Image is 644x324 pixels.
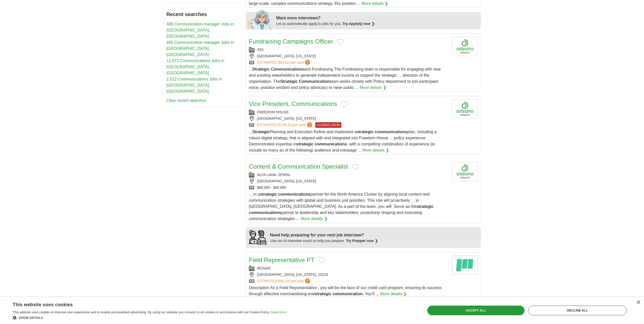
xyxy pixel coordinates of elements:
[257,266,271,270] a: MOSAIC
[249,67,441,90] span: ... and Fundraising The Fundraising team is responsible for engaging with new and existing stakeh...
[249,272,448,277] div: [GEOGRAPHIC_DATA], [US_STATE], 23219
[305,278,310,283] span: ?
[249,47,448,52] div: JSS
[452,162,478,181] img: Company logo
[167,40,234,57] a: 488 Communication manager Jobs in [GEOGRAPHIC_DATA], [GEOGRAPHIC_DATA]
[248,9,272,30] img: apply-iq-scientist.png
[315,122,341,128] span: CLOSING SOON
[249,192,434,221] span: ... in a partner for the North America Cluster by aligning local content and communication strate...
[333,292,363,296] strong: communication
[252,67,270,71] strong: Strategic
[380,291,407,297] a: More details ❯
[528,306,627,315] div: Decline all
[375,130,407,134] strong: communications
[257,122,313,128] a: ESTIMATED:$146,452per year?
[252,130,270,134] strong: Strategic
[301,216,327,222] a: More details ❯
[167,77,222,93] a: 2,512 Communications Jobs in [GEOGRAPHIC_DATA], [GEOGRAPHIC_DATA]
[341,101,348,107] button: Add to favorite jobs
[249,179,448,184] div: [GEOGRAPHIC_DATA], [US_STATE]
[362,1,388,7] a: More details ❯
[257,60,311,65] a: ESTIMATED:$63,621per year?
[417,204,434,209] strong: strategic
[276,21,478,26] div: Let us automatically apply to jobs for you.
[249,110,448,115] div: FREEDOM HOUSE
[249,38,333,45] a: Fundraising Campaigns Officer
[352,164,359,170] button: Add to favorite jobs
[278,123,293,127] span: $146,452
[249,185,448,190] div: $80,000 - $90,000
[299,79,330,84] strong: Communication
[257,278,311,284] a: ESTIMATED:$69,152per year?
[276,15,478,21] div: Want more interviews?
[249,116,448,121] div: [GEOGRAPHIC_DATA], [US_STATE]
[13,315,286,320] div: Show details
[342,22,375,26] a: Try ApplyIQ now ❯
[270,238,378,244] div: Use our AI interview coach to help you prepare.
[337,39,344,45] button: Add to favorite jobs
[271,310,286,314] a: Read more, opens a new window
[249,100,337,107] a: Vice President, Communications
[305,60,310,65] span: ?
[167,22,234,38] a: 488 Communication manager Jobs in [GEOGRAPHIC_DATA], [GEOGRAPHIC_DATA]
[167,10,238,18] h2: Recent searches
[278,279,291,283] span: $69,152
[427,306,525,315] div: Accept all
[314,292,332,296] strong: strategic
[249,286,442,296] span: Description As a Field Representative , you will be the face of our credit card program, ensuring...
[249,130,437,152] span: ... Planning and Execution Refine and implement a plan, including a robust digital strategy, that...
[249,172,448,178] div: ALFA LAVAL SPIRAL
[249,53,448,59] div: [GEOGRAPHIC_DATA], [US_STATE]
[296,142,313,146] strong: strategic
[249,163,348,170] a: Content & Communication Specialist
[249,256,314,263] a: Field Representative PT
[636,301,640,304] div: Close
[319,258,325,264] button: Add to favorite jobs
[360,85,386,91] a: More details ❯
[19,316,43,320] span: Show details
[307,122,312,127] span: ?
[278,60,291,64] span: $63,621
[13,310,270,314] span: This website uses cookies to improve user experience and to enable personalised advertising. By u...
[346,239,378,243] a: Try Prepper now ❯
[167,59,225,75] a: 12,673 Communications Jobs in [GEOGRAPHIC_DATA], [GEOGRAPHIC_DATA]
[452,99,478,118] img: Company logo
[249,210,281,215] strong: communications
[280,79,298,84] strong: Strategic
[452,255,478,275] img: Mosaic logo
[357,130,374,134] strong: strategic
[270,232,378,238] div: Need help preparing for your next job interview?
[13,300,274,308] div: This website uses cookies
[278,192,310,196] strong: communications
[271,67,304,71] strong: Communications
[452,37,478,56] img: Company logo
[260,192,277,196] strong: strategic
[362,147,389,153] a: More details ❯
[314,142,347,146] strong: communications
[167,98,207,103] a: Clear recent searches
